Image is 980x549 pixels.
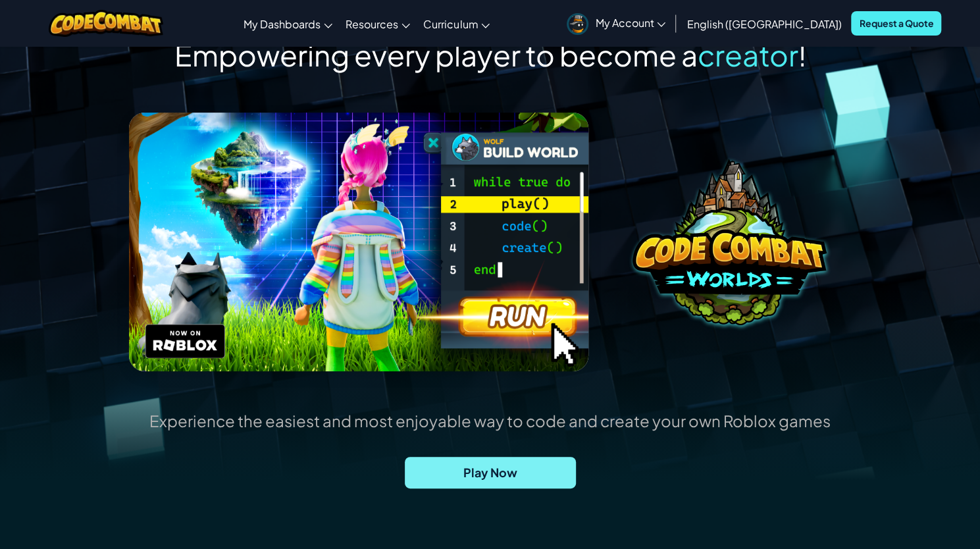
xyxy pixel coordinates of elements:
a: Curriculum [417,6,496,41]
img: coco-worlds-no-desc.png [632,159,827,325]
span: creator [698,36,798,73]
a: Request a Quote [851,11,941,36]
span: My Dashboards [244,17,321,31]
a: My Account [560,3,672,44]
span: Empowering every player to become a [174,36,698,73]
span: Curriculum [423,17,478,31]
span: English ([GEOGRAPHIC_DATA]) [686,17,841,31]
a: English ([GEOGRAPHIC_DATA]) [680,6,848,41]
img: header.png [129,113,588,371]
a: Resources [339,6,417,41]
p: Experience the easiest and most enjoyable way to code and create your own Roblox games [149,411,831,431]
a: Play Now [405,457,576,488]
a: My Dashboards [237,6,339,41]
span: Resources [346,17,398,31]
span: My Account [595,16,665,30]
img: CodeCombat logo [49,10,164,37]
img: avatar [567,13,588,35]
span: ! [798,36,806,73]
